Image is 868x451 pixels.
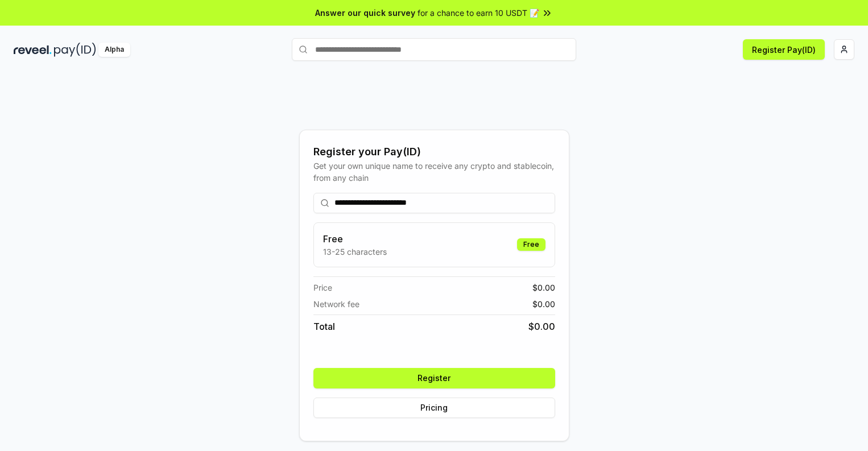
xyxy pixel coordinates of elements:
[14,43,52,57] img: reveel_dark
[313,282,332,293] span: Price
[313,298,359,310] span: Network fee
[528,320,555,333] span: $ 0.00
[315,7,415,19] span: Answer our quick survey
[323,232,387,246] h3: Free
[54,43,96,57] img: pay_id
[313,160,555,184] div: Get your own unique name to receive any crypto and stablecoin, from any chain
[313,368,555,388] button: Register
[743,39,825,60] button: Register Pay(ID)
[532,282,555,293] span: $ 0.00
[313,320,335,333] span: Total
[98,43,130,57] div: Alpha
[418,7,539,19] span: for a chance to earn 10 USDT 📝
[517,238,545,251] div: Free
[313,144,555,160] div: Register your Pay(ID)
[313,398,555,418] button: Pricing
[532,298,555,310] span: $ 0.00
[323,246,387,258] p: 13-25 characters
